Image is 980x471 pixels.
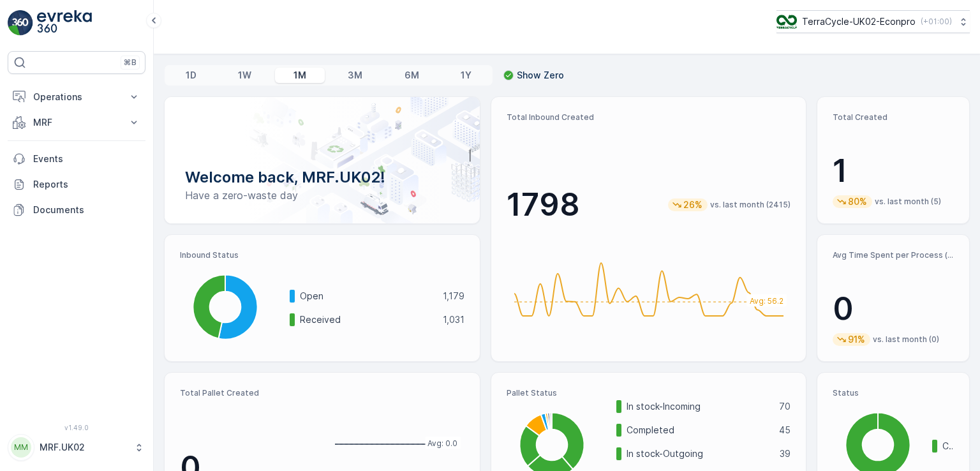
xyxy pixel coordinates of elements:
[847,333,866,346] p: 91%
[180,250,464,260] p: Inbound Status
[776,10,970,33] button: TerraCycle-UK02-Econpro(+01:00)
[507,186,580,224] p: 1798
[833,112,954,123] p: Total Created
[942,440,954,452] p: Completed
[461,69,471,82] p: 1Y
[517,69,564,82] p: Show Zero
[8,84,145,110] button: Operations
[802,15,916,28] p: TerraCycle-UK02-Econpro
[300,313,434,326] p: Received
[11,437,31,458] div: MM
[8,110,145,135] button: MRF
[873,334,939,345] p: vs. last month (0)
[847,195,868,208] p: 80%
[833,152,954,190] p: 1
[8,146,145,172] a: Events
[186,69,197,82] p: 1D
[443,313,464,326] p: 1,031
[33,116,120,129] p: MRF
[507,388,791,398] p: Pallet Status
[238,69,251,82] p: 1W
[710,200,791,210] p: vs. last month (2415)
[443,290,464,303] p: 1,179
[300,290,434,303] p: Open
[33,178,140,191] p: Reports
[8,424,145,431] span: v 1.49.0
[33,153,140,165] p: Events
[875,197,941,207] p: vs. last month (5)
[833,290,954,328] p: 0
[779,400,791,413] p: 70
[776,15,797,29] img: terracycle_logo_wKaHoWT.png
[682,198,704,211] p: 26%
[507,112,791,123] p: Total Inbound Created
[833,388,954,398] p: Status
[293,69,306,82] p: 1M
[779,424,791,437] p: 45
[833,250,954,260] p: Avg Time Spent per Process (hr)
[40,441,128,454] p: MRF.UK02
[627,424,771,437] p: Completed
[8,172,145,197] a: Reports
[33,91,120,103] p: Operations
[185,167,459,188] p: Welcome back, MRF.UK02!
[8,10,33,36] img: logo
[348,69,362,82] p: 3M
[627,400,771,413] p: In stock-Incoming
[180,388,317,398] p: Total Pallet Created
[37,10,92,36] img: logo_light-DOdMpM7g.png
[124,57,137,68] p: ⌘B
[780,447,791,460] p: 39
[405,69,419,82] p: 6M
[921,17,952,27] p: ( +01:00 )
[185,188,459,203] p: Have a zero-waste day
[627,447,772,460] p: In stock-Outgoing
[8,434,145,461] button: MMMRF.UK02
[33,204,140,216] p: Documents
[8,197,145,223] a: Documents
